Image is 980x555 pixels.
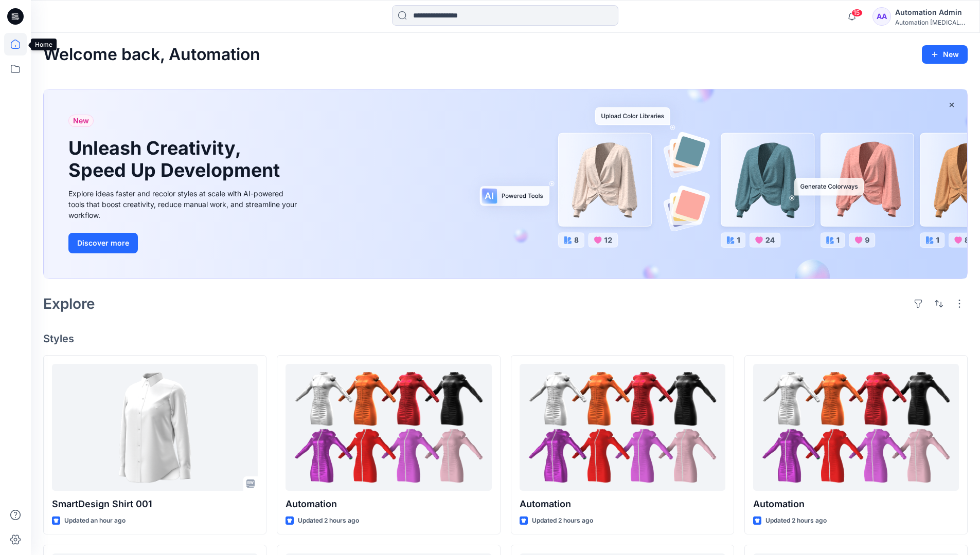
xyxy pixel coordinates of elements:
a: Automation [286,364,491,491]
button: Discover more [68,233,138,253]
h4: Styles [43,332,968,345]
h2: Explore [43,295,95,312]
p: Updated 2 hours ago [532,515,593,526]
h2: Welcome back, Automation [43,45,260,64]
p: Updated 2 hours ago [298,515,359,526]
a: Discover more [68,233,300,253]
span: New [73,115,89,127]
a: SmartDesign Shirt 001 [52,364,258,491]
div: AA [872,7,891,26]
p: Automation [286,497,491,511]
a: Automation [753,364,959,491]
div: Explore ideas faster and recolor styles at scale with AI-powered tools that boost creativity, red... [68,188,300,220]
div: Automation [MEDICAL_DATA]... [895,18,967,26]
p: Automation [520,497,725,511]
a: Automation [520,364,725,491]
p: Updated an hour ago [64,515,126,526]
div: Automation Admin [895,6,967,18]
h1: Unleash Creativity, Speed Up Development [68,137,284,181]
span: 15 [851,9,863,17]
p: Updated 2 hours ago [765,515,827,526]
button: New [922,45,968,64]
p: SmartDesign Shirt 001 [52,497,258,511]
p: Automation [753,497,959,511]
